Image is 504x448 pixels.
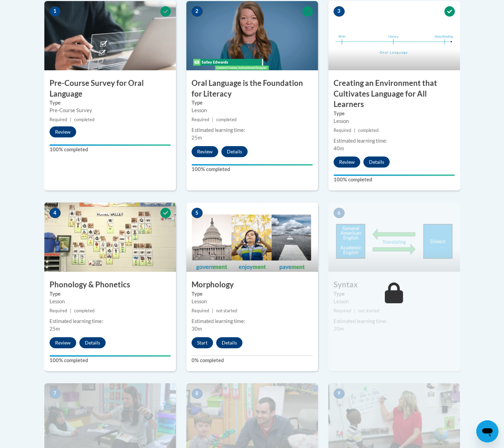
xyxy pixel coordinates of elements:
[70,117,71,122] span: |
[334,174,455,176] div: Your progress
[221,146,248,157] button: Details
[334,308,351,313] span: Required
[212,117,213,122] span: |
[328,279,460,290] h3: Syntax
[192,165,313,173] label: 100% completed
[50,326,60,332] span: 25m
[192,126,313,134] div: Estimated learning time:
[334,176,455,183] label: 100% completed
[334,298,455,305] div: Lesson
[192,107,313,114] div: Lesson
[44,279,176,290] h3: Phonology & Phonetics
[328,203,460,272] img: Course Image
[328,1,460,70] img: Course Image
[50,144,171,146] div: Your progress
[216,117,237,122] span: completed
[44,203,176,272] img: Course Image
[50,290,171,298] label: Type
[50,208,61,218] span: 4
[186,1,318,70] img: Course Image
[192,99,313,107] label: Type
[192,290,313,298] label: Type
[44,78,176,99] h3: Pre-Course Survey for Oral Language
[50,308,67,313] span: Required
[50,317,171,325] div: Estimated learning time:
[192,6,203,17] span: 2
[44,1,176,70] img: Course Image
[79,337,106,348] button: Details
[50,117,67,122] span: Required
[363,156,390,168] button: Details
[70,308,71,313] span: |
[50,99,171,107] label: Type
[50,355,171,357] div: Your progress
[192,308,209,313] span: Required
[74,308,95,313] span: completed
[50,388,61,399] span: 7
[192,146,218,157] button: Review
[192,208,203,218] span: 5
[334,317,455,325] div: Estimated learning time:
[50,126,76,137] button: Review
[186,78,318,99] h3: Oral Language is the Foundation for Literacy
[50,337,76,348] button: Review
[212,308,213,313] span: |
[328,78,460,110] h3: Creating an Environment that Cultivates Language for All Learners
[50,107,171,114] div: Pre-Course Survey
[354,128,355,133] span: |
[50,357,171,364] label: 100% completed
[476,420,498,442] iframe: Button to launch messaging window
[334,388,345,399] span: 9
[192,317,313,325] div: Estimated learning time:
[334,6,345,17] span: 3
[50,298,171,305] div: Lesson
[192,298,313,305] div: Lesson
[334,290,455,298] label: Type
[334,208,345,218] span: 6
[192,135,202,141] span: 25m
[334,128,351,133] span: Required
[192,326,202,332] span: 30m
[334,156,360,168] button: Review
[334,110,455,117] label: Type
[74,117,95,122] span: completed
[334,145,344,151] span: 40m
[216,337,242,348] button: Details
[50,6,61,17] span: 1
[334,137,455,145] div: Estimated learning time:
[186,279,318,290] h3: Morphology
[192,357,313,364] label: 0% completed
[358,128,379,133] span: completed
[334,117,455,125] div: Lesson
[50,146,171,153] label: 100% completed
[358,308,379,313] span: not started
[334,326,344,332] span: 20m
[216,308,237,313] span: not started
[192,117,209,122] span: Required
[186,203,318,272] img: Course Image
[192,337,213,348] button: Start
[354,308,355,313] span: |
[192,388,203,399] span: 8
[192,164,313,165] div: Your progress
